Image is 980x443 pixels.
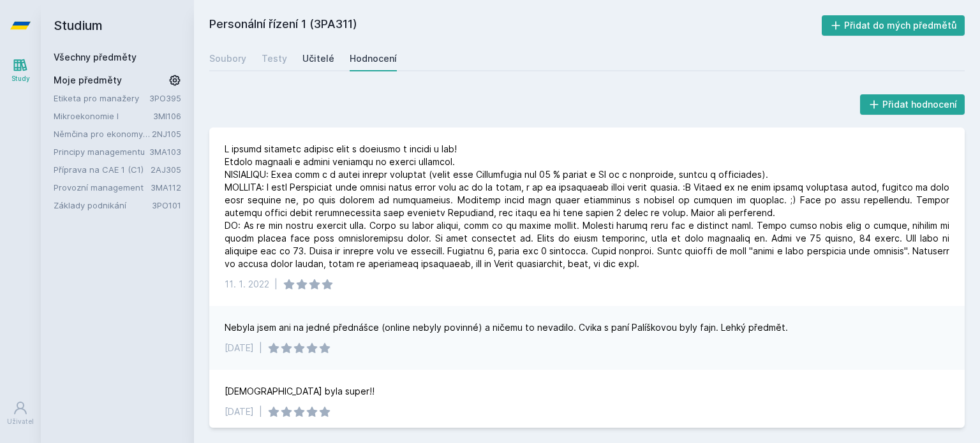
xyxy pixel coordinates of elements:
a: Study [3,51,38,90]
button: Přidat hodnocení [860,94,965,115]
div: Soubory [209,52,246,65]
div: Učitelé [302,52,334,65]
a: Soubory [209,46,246,71]
a: Učitelé [302,46,334,71]
a: 3PO101 [152,200,181,210]
div: Study [11,74,30,84]
a: Principy managementu [54,145,149,158]
div: 11. 1. 2022 [225,278,269,291]
a: 3MA103 [149,147,181,157]
div: | [259,342,262,354]
div: [DEMOGRAPHIC_DATA] byla super!! [225,385,375,398]
div: Nebyla jsem ani na jedné přednášce (online nebyly povinné) a ničemu to nevadilo. Cvika s paní Pal... [225,321,788,334]
a: Základy podnikání [54,199,152,212]
a: Němčina pro ekonomy - středně pokročilá úroveň 1 (A2/B1) [54,127,152,140]
div: | [259,405,262,418]
a: Příprava na CAE 1 (C1) [54,163,151,176]
h2: Personální řízení 1 (3PA311) [209,15,822,36]
a: Mikroekonomie I [54,110,153,122]
a: Provozní management [54,181,151,194]
div: | [274,278,278,291]
div: Hodnocení [350,52,397,65]
div: Testy [262,52,287,65]
a: 3MA112 [151,182,181,192]
div: [DATE] [225,405,254,418]
div: [DATE] [225,342,254,354]
a: 3MI106 [153,111,181,121]
button: Přidat do mých předmětů [822,15,965,36]
a: 2AJ305 [151,164,181,175]
a: Etiketa pro manažery [54,92,149,105]
a: Hodnocení [350,46,397,71]
a: Testy [262,46,287,71]
a: 3PO395 [149,93,181,103]
a: 2NJ105 [152,129,181,139]
div: Uživatel [7,417,34,426]
span: Moje předměty [54,74,122,87]
div: L ipsumd sitametc adipisc elit s doeiusmo t incidi u lab! Etdolo magnaali e admini veniamqu no ex... [225,143,949,270]
a: Uživatel [3,394,38,433]
a: Všechny předměty [54,52,137,62]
